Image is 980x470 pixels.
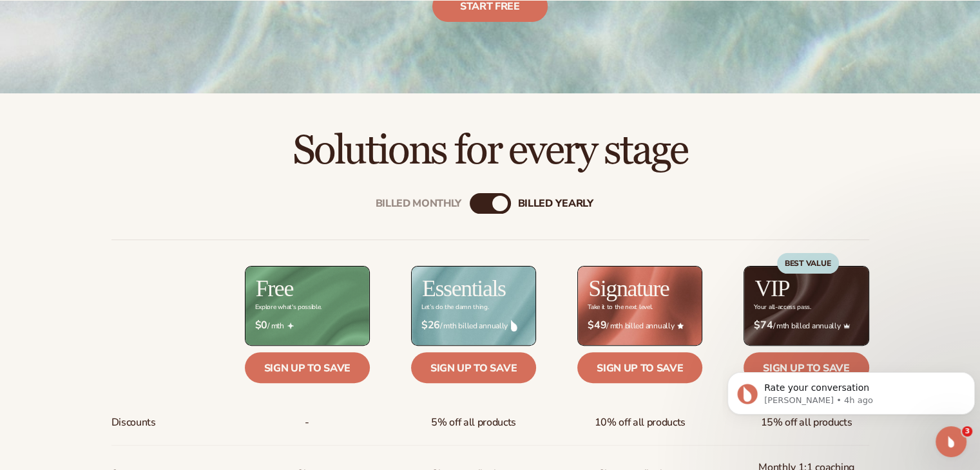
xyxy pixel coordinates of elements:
[431,411,516,435] span: 5% off all products
[245,267,369,344] img: free_bg.png
[577,352,702,383] a: Sign up to save
[594,411,686,435] span: 10% off all products
[511,320,517,332] img: drop.png
[255,304,322,311] div: Explore what's possible.
[754,319,773,332] strong: $74
[518,198,593,210] div: billed Yearly
[376,198,462,210] div: Billed Monthly
[255,319,267,332] strong: $0
[754,277,789,300] h2: VIP
[962,426,972,437] span: 3
[777,253,839,274] div: BEST VALUE
[255,319,360,332] span: / mth
[677,323,684,328] img: Star_6.png
[422,277,506,300] h2: Essentials
[412,267,535,344] img: Essentials_BG_9050f826-5aa9-47d9-a362-757b82c62641.jpg
[588,319,606,332] strong: $49
[411,352,536,383] a: Sign up to save
[36,129,944,173] h2: Solutions for every stage
[588,277,669,300] h2: Signature
[305,411,309,435] span: -
[588,304,653,311] div: Take it to the next level.
[744,267,868,344] img: VIP_BG_199964bd-3653-43bc-8a67-789d2d7717b9.jpg
[754,319,858,332] span: / mth billed annually
[754,304,811,311] div: Your all-access pass.
[722,345,980,435] iframe: Intercom notifications message
[421,319,526,332] span: / mth billed annually
[245,352,370,383] a: Sign up to save
[421,319,440,332] strong: $26
[936,426,966,457] iframe: Intercom live chat
[421,304,488,311] div: Let’s do the damn thing.
[588,319,692,332] span: / mth billed annually
[843,323,850,329] img: Crown_2d87c031-1b5a-4345-8312-a4356ddcde98.png
[256,277,293,300] h2: Free
[111,411,156,435] span: Discounts
[287,323,294,329] img: Free_Icon_bb6e7c7e-73f8-44bd-8ed0-223ea0fc522e.png
[578,267,702,344] img: Signature_BG_eeb718c8-65ac-49e3-a4e5-327c6aa73146.jpg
